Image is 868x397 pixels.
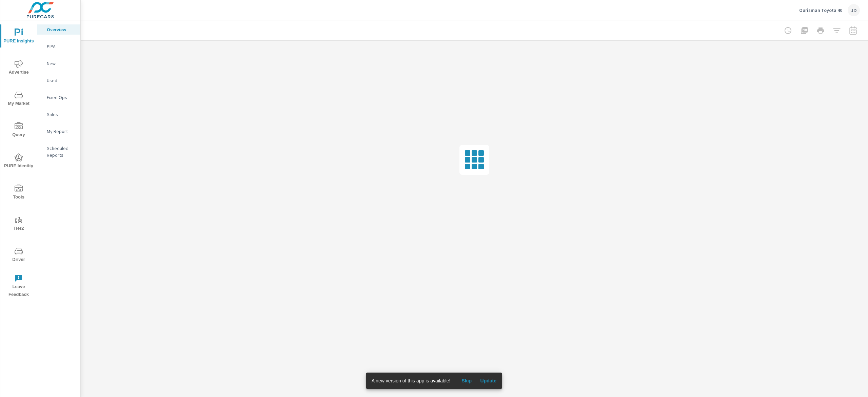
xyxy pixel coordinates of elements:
span: Leave Feedback [2,274,35,299]
span: PURE Insights [2,29,35,45]
div: Used [37,75,80,86]
span: My Market [2,91,35,108]
span: PURE Identity [2,153,35,170]
span: Tools [2,185,35,201]
div: Overview [37,24,80,35]
button: Update [477,375,499,386]
button: Skip [456,375,477,386]
p: Scheduled Reports [47,145,75,158]
div: Scheduled Reports [37,143,80,160]
p: Sales [47,111,75,118]
span: Tier2 [2,216,35,232]
div: JD [848,4,860,16]
div: PIPA [37,41,80,52]
p: PIPA [47,43,75,50]
div: My Report [37,126,80,136]
span: Update [480,378,496,384]
span: Driver [2,247,35,264]
div: Fixed Ops [37,92,80,102]
span: Advertise [2,60,35,76]
div: Sales [37,109,80,119]
span: Skip [458,378,475,384]
span: Query [2,122,35,139]
p: Overview [47,26,75,33]
p: New [47,60,75,67]
span: A new version of this app is available! [372,378,451,383]
div: New [37,58,80,69]
p: Fixed Ops [47,94,75,101]
div: nav menu [0,20,37,301]
p: Ourisman Toyota 40 [799,7,842,13]
p: Used [47,77,75,84]
p: My Report [47,128,75,135]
